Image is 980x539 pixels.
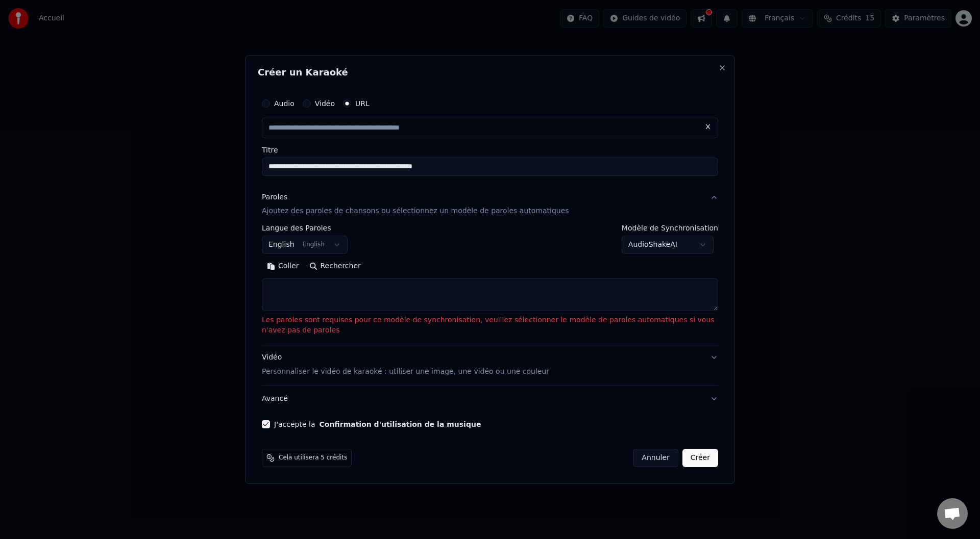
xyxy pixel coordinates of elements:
[319,421,481,428] button: J'accepte la
[262,184,718,225] button: ParolesAjoutez des paroles de chansons ou sélectionnez un modèle de paroles automatiques
[633,449,678,467] button: Annuler
[262,146,718,153] label: Titre
[682,449,718,467] button: Créer
[622,225,718,232] label: Modèle de Synchronisation
[304,259,366,275] button: Rechercher
[274,421,481,428] label: J'accepte la
[258,68,722,77] h2: Créer un Karaoké
[262,352,549,377] div: Vidéo
[279,454,347,462] span: Cela utilisera 5 crédits
[262,192,287,202] div: Paroles
[262,367,549,377] p: Personnaliser le vidéo de karaoké : utiliser une image, une vidéo ou une couleur
[315,100,335,107] label: Vidéo
[262,225,348,232] label: Langue des Paroles
[355,100,370,107] label: URL
[262,207,569,217] p: Ajoutez des paroles de chansons ou sélectionnez un modèle de paroles automatiques
[262,316,718,336] p: Les paroles sont requises pour ce modèle de synchronisation, veuillez sélectionner le modèle de p...
[274,100,295,107] label: Audio
[262,344,718,385] button: VidéoPersonnaliser le vidéo de karaoké : utiliser une image, une vidéo ou une couleur
[262,259,304,275] button: Coller
[262,225,718,344] div: ParolesAjoutez des paroles de chansons ou sélectionnez un modèle de paroles automatiques
[262,386,718,412] button: Avancé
